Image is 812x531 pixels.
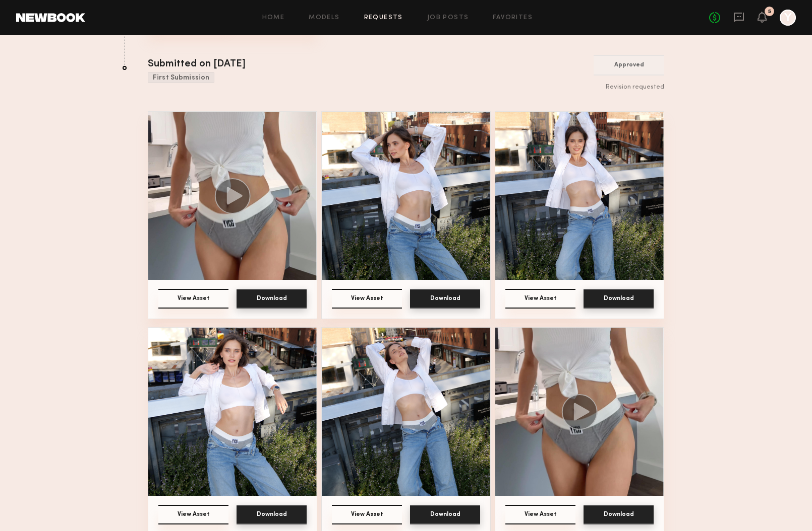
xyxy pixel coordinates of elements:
[148,112,317,280] img: Asset
[158,289,228,309] button: View Asset
[495,328,664,496] img: Asset
[309,15,339,21] a: Models
[584,289,654,309] button: Download
[410,289,480,309] button: Download
[262,15,285,21] a: Home
[322,328,490,496] img: Asset
[237,289,307,309] button: Download
[148,57,246,72] div: Submitted on [DATE]
[493,15,533,21] a: Favorites
[148,72,214,83] div: First Submission
[780,10,796,26] a: Y
[158,505,228,524] button: View Asset
[427,15,469,21] a: Job Posts
[584,505,654,524] button: Download
[594,55,664,75] button: Approved
[237,505,307,524] button: Download
[594,84,664,92] div: Revision requested
[495,112,664,280] img: Asset
[364,15,403,21] a: Requests
[332,505,402,524] button: View Asset
[322,112,490,280] img: Asset
[768,9,771,15] div: 5
[148,328,317,496] img: Asset
[505,289,575,309] button: View Asset
[410,505,480,524] button: Download
[332,289,402,309] button: View Asset
[505,505,575,524] button: View Asset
